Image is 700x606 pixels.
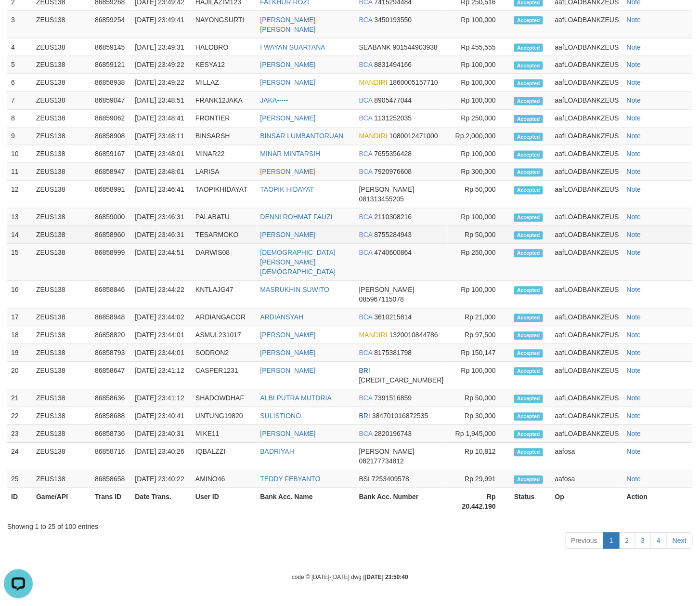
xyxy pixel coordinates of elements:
a: Note [627,395,641,402]
td: ZEUS138 [32,145,91,163]
td: 11 [7,163,32,181]
span: Copy 1860005157710 to clipboard [389,79,438,87]
td: [DATE] 23:44:51 [131,244,192,281]
td: [DATE] 23:46:31 [131,209,192,226]
a: BADRIYAH [260,448,295,456]
td: ZEUS138 [32,128,91,145]
span: BCA [359,115,373,122]
td: [DATE] 23:46:41 [131,181,192,209]
span: BCA [359,314,373,321]
a: Note [627,16,641,24]
span: Copy 384701016872535 to clipboard [372,412,428,420]
td: LARISA [192,163,256,181]
span: Accepted [514,133,543,141]
td: Rp 250,000 [448,110,511,128]
td: 25 [7,471,32,488]
a: [PERSON_NAME] [260,79,316,87]
span: MANDIRI [359,331,388,339]
span: Accepted [514,431,543,439]
td: [DATE] 23:49:31 [131,39,192,56]
td: [DATE] 23:40:22 [131,471,192,488]
span: BRI [359,412,370,420]
td: Rp 455,555 [448,39,511,56]
span: Accepted [514,413,543,421]
td: ZEUS138 [32,344,91,362]
a: Note [627,97,641,105]
td: Rp 100,000 [448,56,511,74]
a: [PERSON_NAME] [260,430,316,438]
td: [DATE] 23:44:22 [131,281,192,309]
td: 86858947 [91,163,131,181]
a: Note [627,43,641,51]
td: ZEUS138 [32,244,91,281]
td: 86858793 [91,344,131,362]
a: Note [627,412,641,420]
span: Copy 082177734812 to clipboard [359,458,404,465]
td: 86859062 [91,110,131,128]
td: ZEUS138 [32,281,91,309]
td: 86858658 [91,471,131,488]
span: Accepted [514,350,543,358]
a: Note [627,349,641,357]
span: Copy 8905477044 to clipboard [375,97,412,105]
a: DENNI ROHMAT FAUZI [260,213,333,221]
td: Rp 100,000 [448,11,511,39]
td: 10 [7,145,32,163]
td: 7 [7,92,32,110]
td: ZEUS138 [32,362,91,390]
span: Accepted [514,232,543,240]
a: Note [627,249,641,257]
span: Copy 1080012471000 to clipboard [389,132,438,140]
td: 86858716 [91,443,131,471]
td: ZEUS138 [32,110,91,128]
td: Rp 100,000 [448,145,511,163]
td: Rp 50,000 [448,390,511,408]
td: Rp 1,945,000 [448,425,511,443]
td: 86858846 [91,281,131,309]
button: Open LiveChat chat widget [4,4,33,33]
td: 86859000 [91,209,131,226]
td: aafLOADBANKZEUS [551,128,623,145]
span: Copy 4740600864 to clipboard [375,249,412,257]
a: [PERSON_NAME] [260,115,316,122]
td: 86859121 [91,56,131,74]
td: SODRON2 [192,344,256,362]
td: ZEUS138 [32,92,91,110]
td: 86858908 [91,128,131,145]
td: Rp 100,000 [448,92,511,110]
a: Note [627,448,641,456]
span: Copy 2820196743 to clipboard [375,430,412,438]
span: Copy 7253409578 to clipboard [372,475,409,483]
a: MASRUKHIN SUWITO [260,286,330,294]
a: BINSAR LUMBANTORUAN [260,132,344,140]
span: BCA [359,150,373,158]
td: Rp 150,147 [448,344,511,362]
span: MANDIRI [359,79,388,87]
span: [PERSON_NAME] [359,448,415,456]
td: PALABATU [192,209,256,226]
td: 19 [7,344,32,362]
td: aafLOADBANKZEUS [551,309,623,327]
span: BCA [359,249,373,257]
td: 86858960 [91,226,131,244]
span: Copy 7391516859 to clipboard [375,395,412,402]
td: 86858938 [91,74,131,92]
span: BSI [359,475,370,483]
span: Copy 081313455205 to clipboard [359,196,404,203]
td: aafLOADBANKZEUS [551,344,623,362]
td: MINAR22 [192,145,256,163]
td: 86859145 [91,39,131,56]
td: aafosa [551,443,623,471]
span: Accepted [514,476,543,484]
span: Accepted [514,79,543,88]
span: Accepted [514,214,543,222]
a: Next [666,533,693,549]
td: 13 [7,209,32,226]
span: Accepted [514,332,543,340]
td: UNTUNG19820 [192,408,256,425]
td: ZEUS138 [32,327,91,344]
td: ZEUS138 [32,39,91,56]
a: Note [627,314,641,321]
td: SHADOWDHAF [192,390,256,408]
td: BINSARSH [192,128,256,145]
